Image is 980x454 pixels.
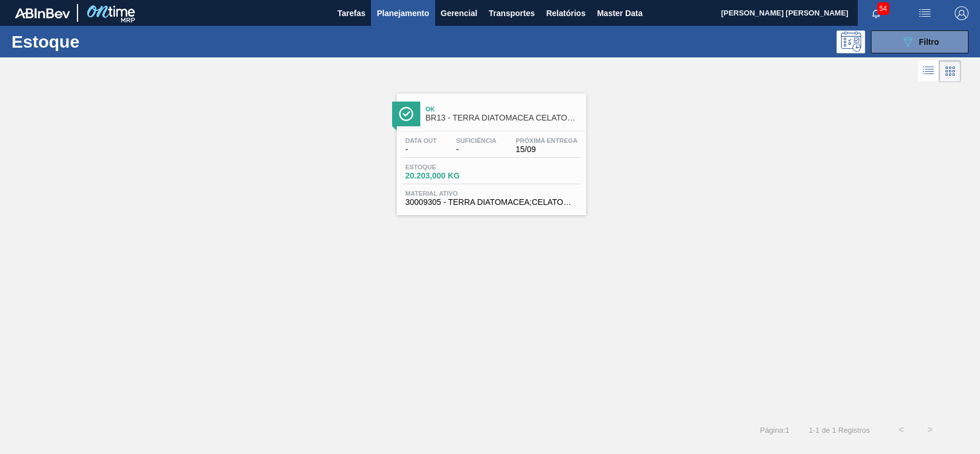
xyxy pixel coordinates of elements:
[405,190,578,197] span: Material ativo
[456,145,496,154] span: -
[836,30,865,53] div: Pogramando: nenhum usuário selecionado
[399,107,413,121] img: Ícone
[858,5,894,21] button: Notificações
[489,6,534,20] span: Transportes
[918,6,932,20] img: userActions
[11,35,180,48] h1: Estoque
[15,8,70,18] img: TNhmsLtSVTkK8tSr43FrP2fwEKptu5GPRR3wAAAABJRU5ErkJggg==
[597,6,642,20] span: Master Data
[425,114,580,122] span: BR13 - TERRA DIATOMACEA CELATOM FW14
[338,6,366,20] span: Tarefas
[377,6,429,20] span: Planejamento
[939,60,961,82] div: Visão em Cards
[807,426,870,434] span: 1 - 1 de 1 Registros
[405,145,437,154] span: -
[919,37,939,46] span: Filtro
[516,137,578,144] span: Próxima Entrega
[441,6,478,20] span: Gerencial
[916,416,944,444] button: >
[918,60,939,82] div: Visão em Lista
[887,416,916,444] button: <
[405,137,437,144] span: Data out
[955,6,969,20] img: Logout
[456,137,496,144] span: Suficiência
[760,426,789,434] span: Página : 1
[546,6,585,20] span: Relatórios
[425,106,580,112] span: Ok
[405,198,578,207] span: 30009305 - TERRA DIATOMACEA;CELATOM FW14
[405,172,486,180] span: 20.203,000 KG
[405,164,486,170] span: Estoque
[516,145,578,154] span: 15/09
[871,30,969,53] button: Filtro
[877,2,889,15] span: 54
[388,85,592,215] a: ÍconeOkBR13 - TERRA DIATOMACEA CELATOM FW14Data out-Suficiência-Próxima Entrega15/09Estoque20.203...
